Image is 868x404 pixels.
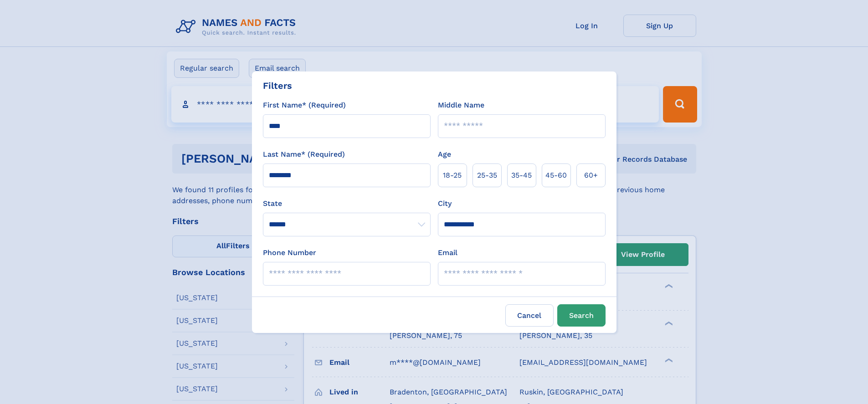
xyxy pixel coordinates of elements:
button: Search [557,304,606,327]
label: Cancel [505,304,554,327]
label: Last Name* (Required) [263,149,345,160]
span: 18‑25 [443,170,462,181]
label: Age [438,149,451,160]
div: Filters [263,79,292,92]
span: 45‑60 [545,170,567,181]
span: 60+ [584,170,598,181]
label: Middle Name [438,100,484,111]
label: State [263,198,431,209]
span: 35‑45 [511,170,532,181]
label: Email [438,247,457,258]
label: City [438,198,452,209]
label: First Name* (Required) [263,100,346,111]
label: Phone Number [263,247,316,258]
span: 25‑35 [477,170,497,181]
